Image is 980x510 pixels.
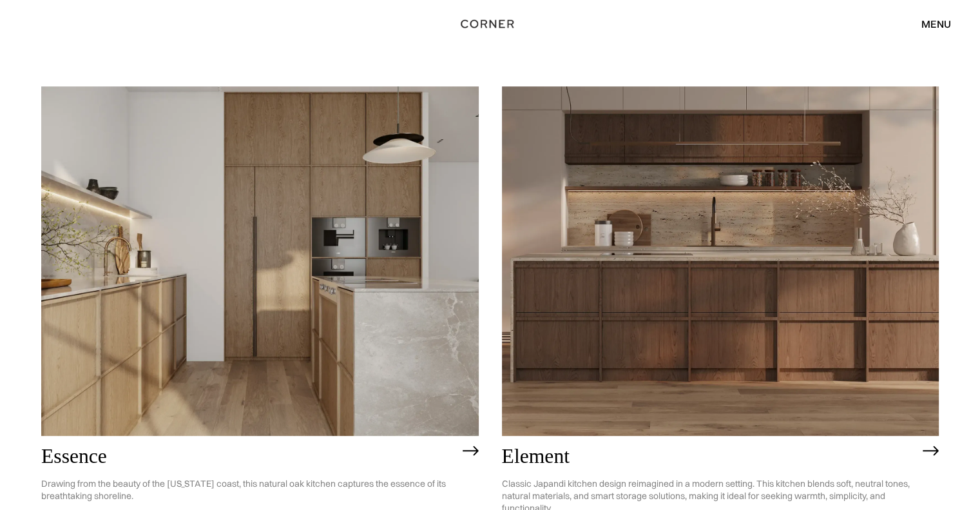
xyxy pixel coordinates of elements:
h2: Element [502,446,917,468]
a: home [452,15,528,32]
div: menu [921,19,951,29]
div: menu [908,13,951,35]
h2: Essence [41,446,456,468]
